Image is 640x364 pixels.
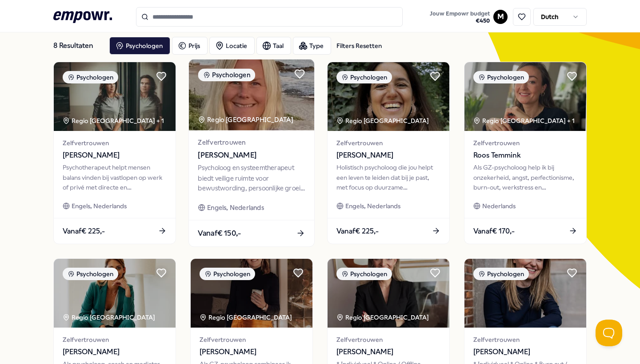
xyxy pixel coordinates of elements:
[473,150,577,161] span: Roos Temmink
[473,226,515,237] span: Vanaf € 170,-
[209,37,255,55] button: Locatie
[200,346,304,358] span: [PERSON_NAME]
[54,62,176,131] img: package image
[328,62,449,131] img: package image
[473,162,577,192] div: Als GZ-psycholoog help ik bij onzekerheid, angst, perfectionisme, burn-out, werkstress en onverwe...
[336,150,440,161] span: [PERSON_NAME]
[336,138,440,148] span: Zelfvertrouwen
[336,268,392,280] div: Psychologen
[473,268,529,280] div: Psychologen
[336,41,382,51] div: Filters Resetten
[63,226,105,237] span: Vanaf € 225,-
[473,335,577,344] span: Zelfvertrouwen
[188,59,315,247] a: package imagePsychologenRegio [GEOGRAPHIC_DATA] Zelfvertrouwen[PERSON_NAME]Psycholoog en systeemt...
[53,62,176,244] a: package imagePsychologenRegio [GEOGRAPHIC_DATA] + 1Zelfvertrouwen[PERSON_NAME]Psychotherapeut hel...
[328,259,449,328] img: package image
[200,335,304,344] span: Zelfvertrouwen
[198,138,305,148] span: Zelfvertrouwen
[336,116,430,126] div: Regio [GEOGRAPHIC_DATA]
[72,201,127,211] span: Engels, Nederlands
[293,37,331,55] button: Type
[191,259,312,328] img: package image
[53,37,102,55] div: 8 Resultaten
[109,37,170,55] button: Psychologen
[336,71,392,83] div: Psychologen
[464,62,587,244] a: package imagePsychologenRegio [GEOGRAPHIC_DATA] + 1ZelfvertrouwenRoos TemminkAls GZ-psycholoog he...
[327,62,450,244] a: package imagePsychologenRegio [GEOGRAPHIC_DATA] Zelfvertrouwen[PERSON_NAME]Holistisch psycholoog ...
[54,259,176,328] img: package image
[430,10,490,17] span: Jouw Empowr budget
[473,71,529,83] div: Psychologen
[336,346,440,358] span: [PERSON_NAME]
[172,37,208,55] button: Prijs
[198,150,305,161] span: [PERSON_NAME]
[256,37,291,55] button: Taal
[198,68,255,81] div: Psychologen
[482,201,516,211] span: Nederlands
[464,259,586,328] img: package image
[464,62,586,131] img: package image
[473,116,575,126] div: Regio [GEOGRAPHIC_DATA] + 1
[63,335,167,344] span: Zelfvertrouwen
[63,346,167,358] span: [PERSON_NAME]
[596,320,622,346] iframe: Help Scout Beacon - Open
[473,346,577,358] span: [PERSON_NAME]
[428,8,492,26] button: Jouw Empowr budget€450
[493,10,508,24] button: M
[336,313,430,322] div: Regio [GEOGRAPHIC_DATA]
[63,116,164,126] div: Regio [GEOGRAPHIC_DATA] + 1
[63,313,156,322] div: Regio [GEOGRAPHIC_DATA]
[63,71,118,83] div: Psychologen
[63,268,118,280] div: Psychologen
[198,163,305,194] div: Psycholoog en systeemtherapeut biedt veilige ruimte voor bewustwording, persoonlijke groei en men...
[336,162,440,192] div: Holistisch psycholoog die jou helpt een leven te leiden dat bij je past, met focus op duurzame ve...
[189,59,314,131] img: package image
[426,8,493,26] a: Jouw Empowr budget€450
[336,226,379,237] span: Vanaf € 225,-
[345,201,400,211] span: Engels, Nederlands
[63,162,167,192] div: Psychotherapeut helpt mensen balans vinden bij vastlopen op werk of privé met directe en humorist...
[136,7,403,27] input: Search for products, categories or subcategories
[430,17,490,24] span: € 450
[63,150,167,161] span: [PERSON_NAME]
[200,313,293,322] div: Regio [GEOGRAPHIC_DATA]
[200,268,255,280] div: Psychologen
[473,138,577,148] span: Zelfvertrouwen
[198,228,241,239] span: Vanaf € 150,-
[198,115,294,125] div: Regio [GEOGRAPHIC_DATA]
[336,335,440,344] span: Zelfvertrouwen
[63,138,167,148] span: Zelfvertrouwen
[207,202,264,213] span: Engels, Nederlands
